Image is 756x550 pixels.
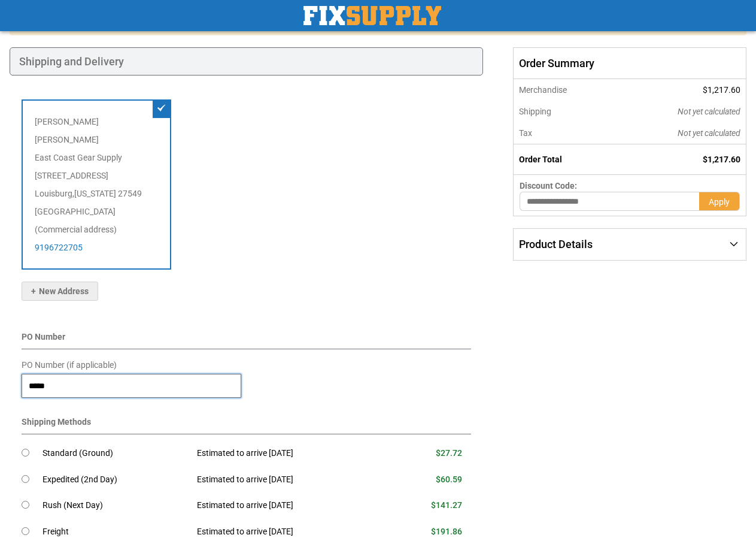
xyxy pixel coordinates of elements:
span: Not yet calculated [678,107,740,116]
td: Freight [42,519,188,545]
span: Order Summary [513,47,746,80]
th: Tax [513,122,617,144]
td: Expedited (2nd Day) [42,467,188,493]
td: Rush (Next Day) [42,492,188,519]
th: Merchandise [513,79,617,101]
span: $1,217.60 [703,155,740,164]
button: New Address [22,282,98,301]
span: $27.72 [436,448,462,458]
button: Apply [699,192,740,211]
span: Apply [709,197,730,207]
a: 9196722705 [35,243,83,252]
div: PO Number [22,331,471,349]
img: Fix Industrial Supply [303,6,441,25]
span: Discount Code: [520,181,577,191]
span: [US_STATE] [74,189,116,198]
span: $191.86 [431,527,462,536]
td: Standard (Ground) [42,440,188,467]
span: $1,217.60 [703,85,740,95]
div: Shipping and Delivery [10,47,483,76]
td: Estimated to arrive [DATE] [188,492,386,519]
span: Product Details [519,238,593,250]
span: New Address [31,286,89,296]
div: Shipping Methods [22,416,471,434]
span: $60.59 [436,475,462,484]
span: $141.27 [431,500,462,510]
a: store logo [303,6,441,25]
span: PO Number (if applicable) [22,360,117,370]
td: Estimated to arrive [DATE] [188,467,386,493]
div: [PERSON_NAME] [PERSON_NAME] East Coast Gear Supply [STREET_ADDRESS] Louisburg , 27549 [GEOGRAPHIC... [22,99,171,270]
span: Not yet calculated [678,128,740,138]
td: Estimated to arrive [DATE] [188,519,386,545]
td: Estimated to arrive [DATE] [188,440,386,467]
span: Shipping [519,107,551,116]
strong: Order Total [519,155,562,164]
